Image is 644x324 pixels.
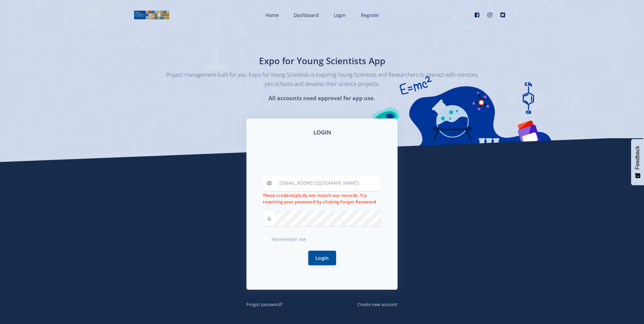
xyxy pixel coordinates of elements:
a: Login [327,6,351,24]
span: Remember me [272,236,306,242]
a: Home [259,6,284,24]
p: Project management built for you. Expo for Young Scientists is Inspiring Young Scientists and Res... [166,70,478,89]
button: Login [308,251,336,265]
strong: All accounts need approval for app use. [269,94,375,102]
a: Dashboard [287,6,324,24]
strong: These credentials do not match our records. Try resetting your password by clicking Forgot Password [263,192,376,205]
a: Forgot password? [246,300,283,308]
img: logo01.png [134,10,169,20]
a: Register [354,6,385,24]
small: Create new account [357,301,398,307]
span: Home [265,12,279,18]
span: Feedback [634,146,641,169]
span: Login [334,12,346,18]
a: Create new account [357,300,398,308]
h1: Expo for Young Scientists App [198,54,446,68]
small: Forgot password? [246,301,283,307]
h3: LOGIN [255,128,389,137]
span: Dashboard [294,12,319,18]
input: Email / User ID [275,175,381,191]
span: Register [361,12,380,18]
button: Feedback - Show survey [631,139,644,185]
